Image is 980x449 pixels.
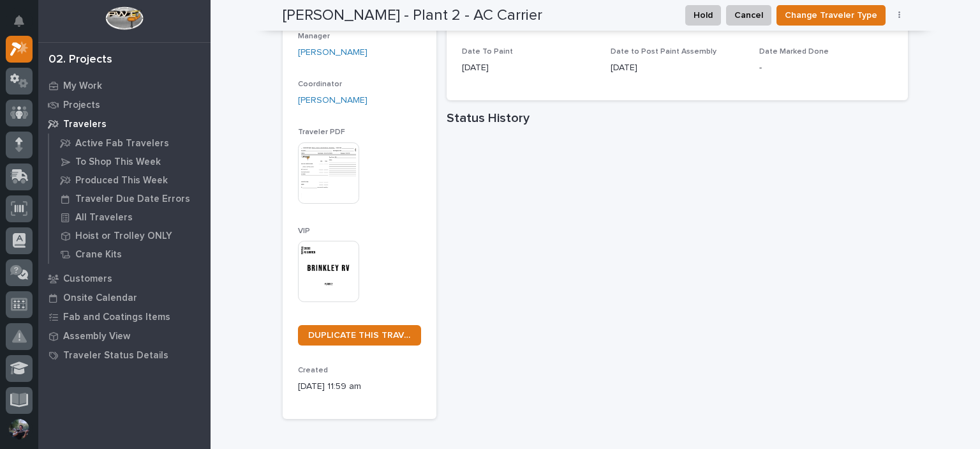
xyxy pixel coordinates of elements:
[49,171,211,189] a: Produced This Week
[298,380,421,393] p: [DATE] 11:59 am
[785,8,877,23] span: Change Traveler Type
[776,5,886,26] button: Change Traveler Type
[49,134,211,152] a: Active Fab Travelers
[694,8,713,23] span: Hold
[38,288,211,307] a: Onsite Calendar
[75,212,133,224] p: All Travelers
[298,367,328,374] span: Created
[611,48,716,56] span: Date to Post Paint Assembly
[75,194,190,205] p: Traveler Due Date Errors
[38,326,211,346] a: Assembly View
[685,5,721,26] button: Hold
[759,48,829,56] span: Date Marked Done
[283,6,542,25] h2: [PERSON_NAME] - Plant 2 - AC Carrier
[63,119,107,130] p: Travelers
[63,312,170,323] p: Fab and Coatings Items
[63,80,102,92] p: My Work
[298,46,367,59] a: [PERSON_NAME]
[447,131,908,386] iframe: Status History
[298,227,310,235] span: VIP
[726,5,771,26] button: Cancel
[38,346,211,365] a: Traveler Status Details
[63,273,112,285] p: Customers
[462,61,595,75] p: [DATE]
[462,48,513,56] span: Date To Paint
[48,53,112,67] div: 02. Projects
[49,190,211,208] a: Traveler Due Date Errors
[63,293,137,304] p: Onsite Calendar
[38,95,211,114] a: Projects
[49,153,211,171] a: To Shop This Week
[38,307,211,326] a: Fab and Coatings Items
[298,33,330,40] span: Manager
[75,138,169,149] p: Active Fab Travelers
[49,227,211,245] a: Hoist or Trolley ONLY
[75,175,168,186] p: Produced This Week
[16,15,33,36] div: Notifications
[49,208,211,226] a: All Travelers
[38,76,211,95] a: My Work
[63,100,100,111] p: Projects
[447,110,908,126] h1: Status History
[611,61,744,75] p: [DATE]
[75,156,161,168] p: To Shop This Week
[63,331,130,342] p: Assembly View
[75,231,172,242] p: Hoist or Trolley ONLY
[38,114,211,133] a: Travelers
[75,249,122,261] p: Crane Kits
[49,245,211,263] a: Crane Kits
[6,8,33,34] button: Notifications
[63,350,168,361] p: Traveler Status Details
[759,61,893,75] p: -
[298,80,342,88] span: Coordinator
[105,6,143,30] img: Workspace Logo
[38,269,211,288] a: Customers
[298,325,421,346] a: DUPLICATE THIS TRAVELER
[308,331,411,340] span: DUPLICATE THIS TRAVELER
[298,128,345,136] span: Traveler PDF
[298,94,367,107] a: [PERSON_NAME]
[6,416,33,443] button: users-avatar
[734,8,763,23] span: Cancel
